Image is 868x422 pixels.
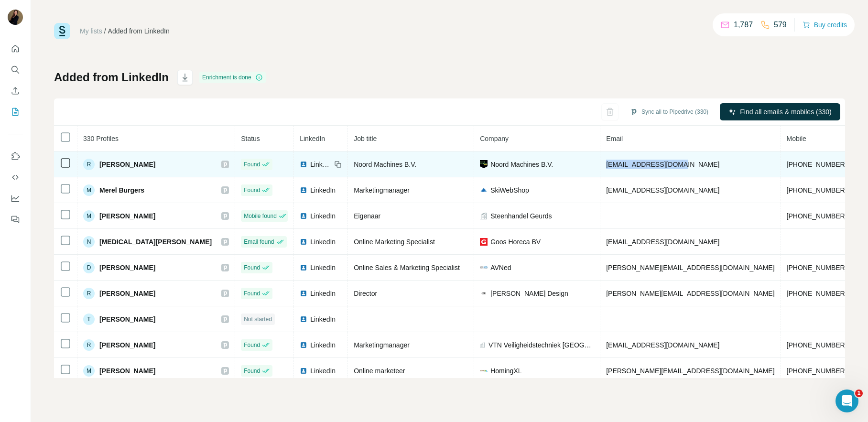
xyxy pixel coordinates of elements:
span: LinkedIn [310,263,336,272]
span: Found [244,289,260,298]
span: [PERSON_NAME] [99,160,155,169]
div: M [83,210,95,222]
span: LinkedIn [310,340,336,350]
a: My lists [80,27,102,35]
button: Quick start [8,40,23,57]
span: Mobile [787,135,806,142]
span: [PERSON_NAME][EMAIL_ADDRESS][DOMAIN_NAME] [606,367,774,375]
img: LinkedIn logo [300,212,307,220]
span: AVNed [490,263,511,272]
span: Marketingmanager [354,186,410,194]
span: [PERSON_NAME] [99,366,155,376]
img: LinkedIn logo [300,290,307,297]
span: Job title [354,135,377,142]
span: Found [244,263,260,272]
button: Find all emails & mobiles (330) [720,103,840,120]
span: Found [244,367,260,375]
span: [PERSON_NAME] [99,211,155,221]
span: Online marketeer [354,367,405,375]
span: Mobile found [244,212,277,220]
button: Feedback [8,211,23,228]
span: LinkedIn [310,211,336,221]
div: D [83,262,95,273]
img: Avatar [8,10,23,25]
span: [PHONE_NUMBER] [787,367,847,375]
img: LinkedIn logo [300,238,307,246]
span: [PHONE_NUMBER] [787,290,847,297]
div: Enrichment is done [199,72,266,83]
span: 330 Profiles [83,135,119,142]
span: [MEDICAL_DATA][PERSON_NAME] [99,237,212,247]
p: 1,787 [734,19,753,31]
img: company-logo [480,238,488,246]
div: N [83,236,95,248]
span: [PHONE_NUMBER] [787,264,847,271]
span: Found [244,341,260,349]
div: T [83,314,95,325]
span: VTN Veiligheidstechniek [GEOGRAPHIC_DATA] [488,340,594,350]
img: company-logo [480,290,488,297]
img: LinkedIn logo [300,367,307,375]
img: company-logo [480,186,488,194]
span: Merel Burgers [99,185,144,195]
div: R [83,288,95,299]
span: [PERSON_NAME] [99,289,155,298]
img: company-logo [480,160,488,168]
li: / [104,26,106,36]
p: 579 [774,19,787,31]
img: company-logo [480,264,488,271]
span: HomingXL [490,366,521,376]
span: Found [244,160,260,169]
img: LinkedIn logo [300,315,307,323]
span: [EMAIL_ADDRESS][DOMAIN_NAME] [606,341,719,349]
button: Buy credits [803,18,847,32]
span: [PHONE_NUMBER] [787,186,847,194]
span: [PERSON_NAME][EMAIL_ADDRESS][DOMAIN_NAME] [606,290,774,297]
span: Found [244,186,260,195]
span: LinkedIn [310,160,331,169]
img: LinkedIn logo [300,161,307,168]
div: R [83,159,95,170]
span: [PERSON_NAME] [99,340,155,350]
img: LinkedIn logo [300,186,307,194]
span: LinkedIn [310,237,336,247]
span: Online Marketing Specialist [354,238,435,246]
span: [EMAIL_ADDRESS][DOMAIN_NAME] [606,186,719,194]
img: LinkedIn logo [300,341,307,349]
span: LinkedIn [300,135,325,142]
span: Director [354,290,377,297]
button: Use Surfe API [8,169,23,186]
span: Not started [244,315,272,324]
span: LinkedIn [310,314,336,324]
span: Noord Machines B.V. [490,160,553,169]
span: [EMAIL_ADDRESS][DOMAIN_NAME] [606,238,719,246]
img: LinkedIn logo [300,264,307,271]
span: [PERSON_NAME] Design [490,289,568,298]
span: LinkedIn [310,185,336,195]
span: Noord Machines B.V. [354,161,416,168]
span: Email [606,135,623,142]
button: Sync all to Pipedrive (330) [623,105,715,119]
div: M [83,184,95,196]
span: Marketingmanager [354,341,410,349]
span: [PHONE_NUMBER] [787,161,847,168]
span: Status [241,135,260,142]
span: Online Sales & Marketing Specialist [354,264,460,271]
span: Goos Horeca BV [490,237,541,247]
button: Enrich CSV [8,82,23,99]
span: [PERSON_NAME] [99,263,155,272]
span: LinkedIn [310,366,336,376]
span: Find all emails & mobiles (330) [740,107,831,117]
span: SkiWebShop [490,185,529,195]
span: Company [480,135,509,142]
img: Surfe Logo [54,23,70,39]
span: [PERSON_NAME] [99,314,155,324]
span: LinkedIn [310,289,336,298]
div: Added from LinkedIn [108,26,170,36]
span: [PHONE_NUMBER] [787,212,847,220]
h1: Added from LinkedIn [54,70,169,85]
iframe: Intercom live chat [835,390,858,412]
span: Eigenaar [354,212,380,220]
div: M [83,365,95,377]
button: Search [8,61,23,78]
